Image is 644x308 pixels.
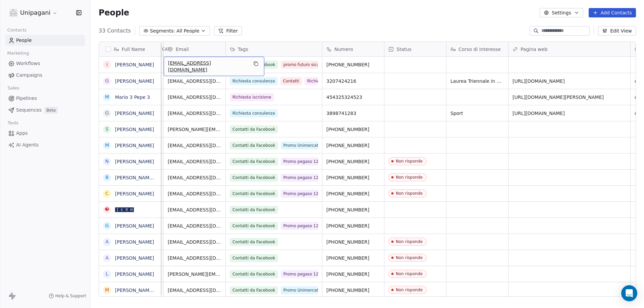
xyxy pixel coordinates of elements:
[230,206,278,214] span: Contatti da Facebook
[115,288,163,293] a: [PERSON_NAME] Fall
[115,95,150,100] a: Mario 3 Pepe 3
[230,158,278,166] span: Contatti da Facebook
[326,78,380,84] span: 3207424216
[513,95,604,100] a: [URL][DOMAIN_NAME][PERSON_NAME]
[280,77,302,85] span: Contatti
[16,107,42,114] span: Sequences
[105,190,109,197] div: C
[230,174,278,182] span: Contatti da Facebook
[49,293,86,299] a: Help & Support
[16,60,40,67] span: Workflows
[396,239,423,244] div: Non risponde
[513,111,565,116] a: [URL][DOMAIN_NAME]
[99,42,161,56] div: Full Name
[5,93,85,104] a: Pipelines
[16,95,37,102] span: Pipelines
[176,46,189,53] span: Email
[5,128,85,139] a: Apps
[55,293,86,299] span: Help & Support
[396,191,423,196] div: Non risponde
[450,78,504,84] span: Laurea Triennale in Economia Aziendale (L-18)
[99,8,129,18] span: People
[99,57,161,297] div: grid
[326,239,380,245] span: [PHONE_NUMBER]
[230,190,278,198] span: Contatti da Facebook
[16,72,42,79] span: Campaigns
[5,35,85,46] a: People
[396,175,423,180] div: Non risponde
[115,78,154,84] a: [PERSON_NAME]
[326,110,380,117] span: 3898741283
[105,238,109,245] div: A
[168,142,221,149] span: [EMAIL_ADDRESS][DOMAIN_NAME]
[226,42,322,56] div: Tags
[326,61,380,68] span: [PHONE_NUMBER]
[168,126,221,133] span: [PERSON_NAME][EMAIL_ADDRESS][PERSON_NAME][DOMAIN_NAME]
[168,239,221,245] span: [EMAIL_ADDRESS][DOMAIN_NAME]
[162,47,170,52] span: CAT
[589,8,636,17] button: Add Contacts
[326,142,380,149] span: [PHONE_NUMBER]
[334,46,353,53] span: Numero
[5,83,22,93] span: Sales
[326,174,380,181] span: [PHONE_NUMBER]
[238,46,248,53] span: Tags
[8,7,59,18] button: Unipagani
[5,105,85,116] a: SequencesBeta
[508,42,630,56] div: Pagina web
[326,271,380,278] span: [PHONE_NUMBER]
[598,26,636,36] button: Edit View
[105,287,109,294] div: M
[115,111,154,116] a: [PERSON_NAME]
[105,142,109,149] div: M
[230,222,278,230] span: Contatti da Facebook
[168,255,221,261] span: [EMAIL_ADDRESS][DOMAIN_NAME]
[396,271,423,276] div: Non risponde
[230,93,274,101] span: Richiesta iscrizione
[122,46,145,53] span: Full Name
[115,271,154,277] a: [PERSON_NAME]
[105,254,109,261] div: A
[16,130,28,137] span: Apps
[105,158,109,165] div: N
[230,254,278,262] span: Contatti da Facebook
[16,37,32,44] span: People
[168,110,221,117] span: [EMAIL_ADDRESS][DOMAIN_NAME]
[105,77,109,84] div: g
[168,174,221,181] span: [EMAIL_ADDRESS][DOMAIN_NAME]
[230,238,278,246] span: Contatti da Facebook
[214,26,242,36] button: Filter
[396,159,423,164] div: Non risponde
[281,61,362,69] span: promo futuro sicuro pegaso <22 anni
[115,127,154,132] a: [PERSON_NAME]
[115,223,154,229] a: [PERSON_NAME]
[168,287,221,294] span: [EMAIL_ADDRESS][DOMAIN_NAME]
[106,270,108,278] div: L
[322,42,384,56] div: Numero
[16,141,39,148] span: AI Agents
[384,42,446,56] div: Status
[230,270,278,278] span: Contatti da Facebook
[281,222,326,230] span: Promo pegaso 125€
[281,270,326,278] span: Promo pegaso 125€
[150,27,175,35] span: Segments:
[326,223,380,229] span: [PHONE_NUMBER]
[5,139,85,150] a: AI Agents
[115,255,154,261] a: [PERSON_NAME]
[230,77,278,85] span: Richiesta consulenza
[4,48,32,58] span: Marketing
[326,206,380,213] span: [PHONE_NUMBER]
[164,42,225,56] div: Email
[281,141,343,149] span: Promo Unimercatorum 125€
[106,126,109,133] div: S
[105,206,109,213] div: �
[326,158,380,165] span: [PHONE_NUMBER]
[326,190,380,197] span: [PHONE_NUMBER]
[105,174,109,181] div: B
[44,107,58,114] span: Beta
[326,255,380,261] span: [PHONE_NUMBER]
[281,158,326,166] span: Promo pegaso 125€
[106,61,108,68] div: I
[5,70,85,81] a: Campaigns
[281,286,343,294] span: Promo Unimercatorum 125€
